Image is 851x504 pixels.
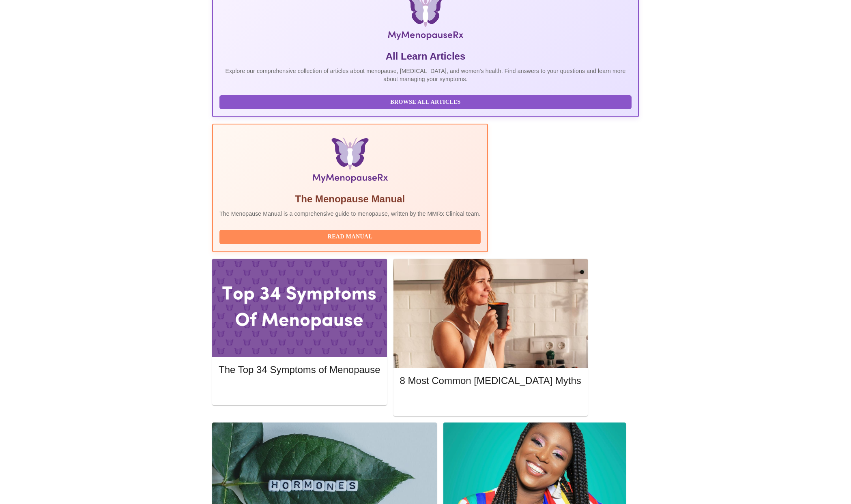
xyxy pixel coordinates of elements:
a: Read More [400,398,583,405]
h5: All Learn Articles [219,50,632,63]
h5: The Top 34 Symptoms of Menopause [219,363,380,376]
h5: 8 Most Common [MEDICAL_DATA] Myths [400,374,581,387]
button: Read More [219,384,380,398]
h5: The Menopause Manual [219,193,481,206]
a: Read More [219,386,382,393]
span: Read More [408,397,573,407]
a: Read Manual [219,233,483,240]
a: Browse All Articles [219,98,634,105]
span: Browse All Articles [228,97,623,107]
span: Read Manual [228,232,473,242]
img: Menopause Manual [261,137,439,186]
p: Explore our comprehensive collection of articles about menopause, [MEDICAL_DATA], and women's hea... [219,67,632,83]
p: The Menopause Manual is a comprehensive guide to menopause, written by the MMRx Clinical team. [219,210,481,218]
button: Browse All Articles [219,95,632,109]
button: Read More [400,395,581,409]
span: Read More [227,386,372,396]
button: Read Manual [219,230,481,244]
